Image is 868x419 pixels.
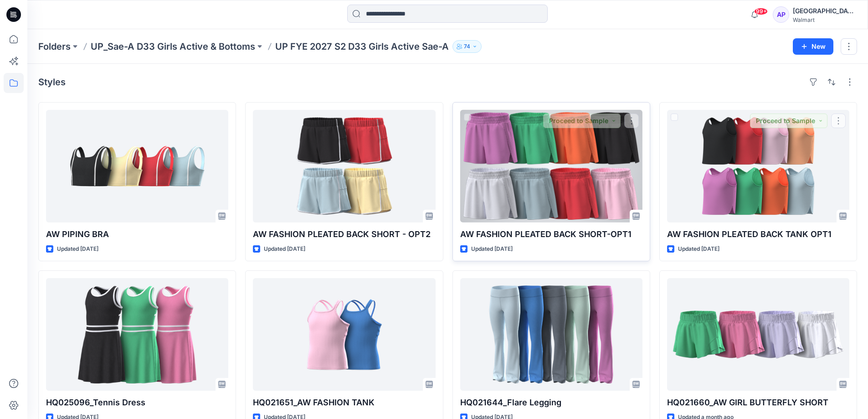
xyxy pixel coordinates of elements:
p: HQ021651_AW FASHION TANK [253,396,435,409]
a: HQ025096_Tennis Dress [46,278,228,391]
p: UP FYE 2027 S2 D33 Girls Active Sae-A [275,40,449,53]
p: 74 [464,41,470,52]
p: Updated [DATE] [471,244,513,254]
a: HQ021660_AW GIRL BUTTERFLY SHORT [667,278,849,391]
a: AW FASHION PLEATED BACK SHORT-OPT1 [460,110,642,222]
button: 74 [452,40,482,53]
p: AW FASHION PLEATED BACK SHORT - OPT2 [253,228,435,241]
p: Updated [DATE] [57,244,98,254]
a: UP_Sae-A D33 Girls Active & Bottoms [91,40,255,53]
p: HQ021644_Flare Legging [460,396,642,409]
span: 99+ [754,8,768,15]
a: HQ021651_AW FASHION TANK [253,278,435,391]
button: New [793,38,833,55]
h4: Styles [38,77,66,88]
div: Walmart [793,16,857,23]
p: AW FASHION PLEATED BACK SHORT-OPT1 [460,228,642,241]
div: AP [773,6,789,23]
p: Updated [DATE] [264,244,305,254]
p: AW PIPING BRA [46,228,228,241]
p: AW FASHION PLEATED BACK TANK OPT1 [667,228,849,241]
a: AW FASHION PLEATED BACK SHORT - OPT2 [253,110,435,222]
p: Updated [DATE] [678,244,719,254]
a: AW FASHION PLEATED BACK TANK OPT1 [667,110,849,222]
a: Folders [38,40,71,53]
div: [GEOGRAPHIC_DATA] [793,5,857,16]
p: HQ021660_AW GIRL BUTTERFLY SHORT [667,396,849,409]
a: HQ021644_Flare Legging [460,278,642,391]
a: AW PIPING BRA [46,110,228,222]
p: HQ025096_Tennis Dress [46,396,228,409]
